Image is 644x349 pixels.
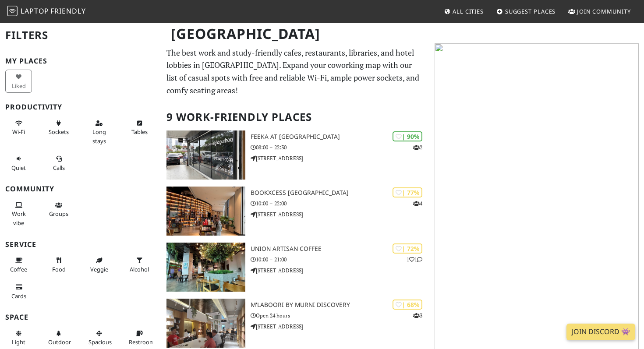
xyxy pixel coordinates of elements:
[5,116,32,139] button: Wi-Fi
[166,130,245,180] img: FEEKA at Happy Mansion
[413,199,422,208] p: 4
[7,6,18,16] img: LaptopFriendly
[5,280,32,303] button: Cards
[11,292,26,300] span: Credit cards
[46,152,72,175] button: Calls
[251,143,429,152] p: 08:00 – 22:30
[7,4,86,19] a: LaptopFriendly LaptopFriendly
[251,133,429,141] h3: FEEKA at [GEOGRAPHIC_DATA]
[166,46,425,97] p: The best work and study-friendly cafes, restaurants, libraries, and hotel lobbies in [GEOGRAPHIC_...
[5,198,32,230] button: Work vibe
[413,311,422,320] p: 3
[166,243,245,292] img: Union Artisan Coffee
[161,243,430,292] a: Union Artisan Coffee | 72% 11 Union Artisan Coffee 10:00 – 21:00 [STREET_ADDRESS]
[251,210,429,219] p: [STREET_ADDRESS]
[46,198,72,221] button: Groups
[251,154,429,162] p: [STREET_ADDRESS]
[161,187,430,236] a: BookXcess Tropicana Gardens Mall | 77% 4 BookXcess [GEOGRAPHIC_DATA] 10:00 – 22:00 [STREET_ADDRESS]
[92,128,106,145] span: Long stays
[50,6,85,16] span: Friendly
[251,255,429,264] p: 10:00 – 21:00
[393,131,422,141] div: | 90%
[12,338,25,346] span: Natural light
[88,338,112,346] span: Spacious
[86,253,113,276] button: Veggie
[46,253,72,276] button: Food
[493,4,559,19] a: Suggest Places
[12,210,26,226] span: People working
[164,22,428,46] h1: [GEOGRAPHIC_DATA]
[5,57,156,65] h3: My Places
[505,7,556,15] span: Suggest Places
[126,253,153,276] button: Alcohol
[161,130,430,180] a: FEEKA at Happy Mansion | 90% 2 FEEKA at [GEOGRAPHIC_DATA] 08:00 – 22:30 [STREET_ADDRESS]
[453,7,484,15] span: All Cities
[251,301,429,309] h3: M'Laboori by Murni Discovery
[48,338,71,346] span: Outdoor area
[46,116,72,139] button: Sockets
[5,185,156,193] h3: Community
[413,143,422,152] p: 2
[166,299,245,348] img: M'Laboori by Murni Discovery
[131,128,148,136] span: Work-friendly tables
[21,6,49,16] span: Laptop
[566,324,635,340] a: Join Discord 👾
[10,265,27,273] span: Coffee
[166,187,245,236] img: BookXcess Tropicana Gardens Mall
[12,128,25,136] span: Stable Wi-Fi
[393,187,422,197] div: | 77%
[90,265,108,273] span: Veggie
[251,199,429,208] p: 10:00 – 22:00
[251,322,429,331] p: [STREET_ADDRESS]
[565,4,634,19] a: Join Community
[49,128,69,136] span: Power sockets
[577,7,631,15] span: Join Community
[129,338,155,346] span: Restroom
[5,253,32,276] button: Coffee
[86,116,113,148] button: Long stays
[126,116,153,139] button: Tables
[161,299,430,348] a: M'Laboori by Murni Discovery | 68% 3 M'Laboori by Murni Discovery Open 24 hours [STREET_ADDRESS]
[251,311,429,320] p: Open 24 hours
[393,243,422,254] div: | 72%
[393,300,422,310] div: | 68%
[407,255,422,264] p: 1 1
[49,210,68,218] span: Group tables
[251,266,429,275] p: [STREET_ADDRESS]
[440,4,487,19] a: All Cities
[53,164,65,172] span: Video/audio calls
[5,103,156,111] h3: Productivity
[11,164,26,172] span: Quiet
[5,152,32,175] button: Quiet
[166,104,425,130] h2: 9 Work-Friendly Places
[52,265,66,273] span: Food
[5,313,156,321] h3: Space
[130,265,149,273] span: Alcohol
[251,245,429,253] h3: Union Artisan Coffee
[251,189,429,197] h3: BookXcess [GEOGRAPHIC_DATA]
[5,22,156,49] h2: Filters
[5,240,156,249] h3: Service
